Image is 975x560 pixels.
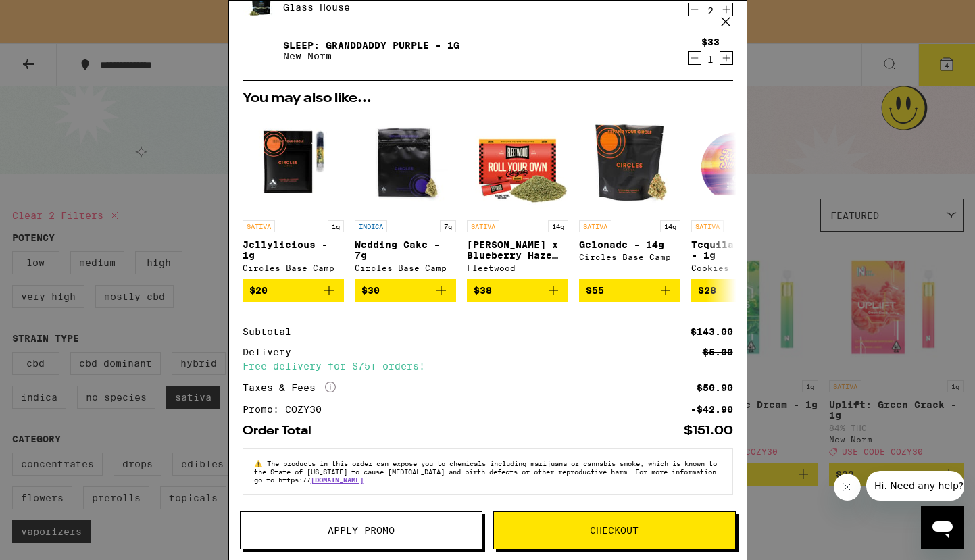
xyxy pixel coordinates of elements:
[660,220,680,232] p: 14g
[467,220,499,232] p: SATIVA
[283,51,459,61] p: New Norm
[548,220,568,232] p: 14g
[467,239,568,261] p: [PERSON_NAME] x Blueberry Haze Pre-Ground - 14g
[355,112,456,213] img: Circles Base Camp - Wedding Cake - 7g
[355,279,456,302] button: Add to bag
[243,239,344,261] p: Jellylicious - 1g
[691,112,793,279] a: Open page for Tequila Sunrise - 1g from Cookies
[579,112,680,213] img: Circles Base Camp - Gelonade - 14g
[590,526,639,535] span: Checkout
[579,220,611,232] p: SATIVA
[243,32,280,70] img: Sleep: Granddaddy Purple - 1g
[474,285,492,296] span: $38
[493,511,736,549] button: Checkout
[243,112,344,213] img: Circles Base Camp - Jellylicious - 1g
[701,54,720,65] div: 1
[579,279,680,302] button: Add to bag
[361,285,380,296] span: $30
[688,3,701,16] button: Decrement
[691,220,724,232] p: SATIVA
[243,347,301,357] div: Delivery
[254,459,717,484] span: The products in this order can expose you to chemicals including marijuana or cannabis smoke, whi...
[355,220,387,232] p: INDICA
[440,220,456,232] p: 7g
[328,220,344,232] p: 1g
[834,474,861,501] iframe: Close message
[579,239,680,250] p: Gelonade - 14g
[697,383,733,392] div: $50.90
[691,263,793,272] div: Cookies
[698,285,716,296] span: $28
[579,253,680,261] div: Circles Base Camp
[921,506,964,549] iframe: Button to launch messaging window
[355,239,456,261] p: Wedding Cake - 7g
[467,263,568,272] div: Fleetwood
[691,279,793,302] button: Add to bag
[467,112,568,279] a: Open page for Jack Herer x Blueberry Haze Pre-Ground - 14g from Fleetwood
[467,279,568,302] button: Add to bag
[243,263,344,272] div: Circles Base Camp
[243,361,733,371] div: Free delivery for $75+ orders!
[720,51,733,65] button: Increment
[579,112,680,279] a: Open page for Gelonade - 14g from Circles Base Camp
[243,220,275,232] p: SATIVA
[691,327,733,336] div: $143.00
[240,511,482,549] button: Apply Promo
[684,425,733,437] div: $151.00
[311,476,364,484] a: [DOMAIN_NAME]
[701,5,720,16] div: 2
[243,425,321,437] div: Order Total
[283,2,429,13] p: Glass House
[249,285,268,296] span: $20
[691,239,793,261] p: Tequila Sunrise - 1g
[254,459,267,467] span: ⚠️
[701,36,720,47] div: $33
[586,285,604,296] span: $55
[243,327,301,336] div: Subtotal
[691,405,733,414] div: -$42.90
[328,526,395,535] span: Apply Promo
[355,263,456,272] div: Circles Base Camp
[243,112,344,279] a: Open page for Jellylicious - 1g from Circles Base Camp
[691,112,793,213] img: Cookies - Tequila Sunrise - 1g
[703,347,733,357] div: $5.00
[688,51,701,65] button: Decrement
[283,40,459,51] a: Sleep: Granddaddy Purple - 1g
[243,92,733,105] h2: You may also like...
[467,112,568,213] img: Fleetwood - Jack Herer x Blueberry Haze Pre-Ground - 14g
[866,471,964,501] iframe: Message from company
[243,382,336,394] div: Taxes & Fees
[355,112,456,279] a: Open page for Wedding Cake - 7g from Circles Base Camp
[243,279,344,302] button: Add to bag
[243,405,331,414] div: Promo: COZY30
